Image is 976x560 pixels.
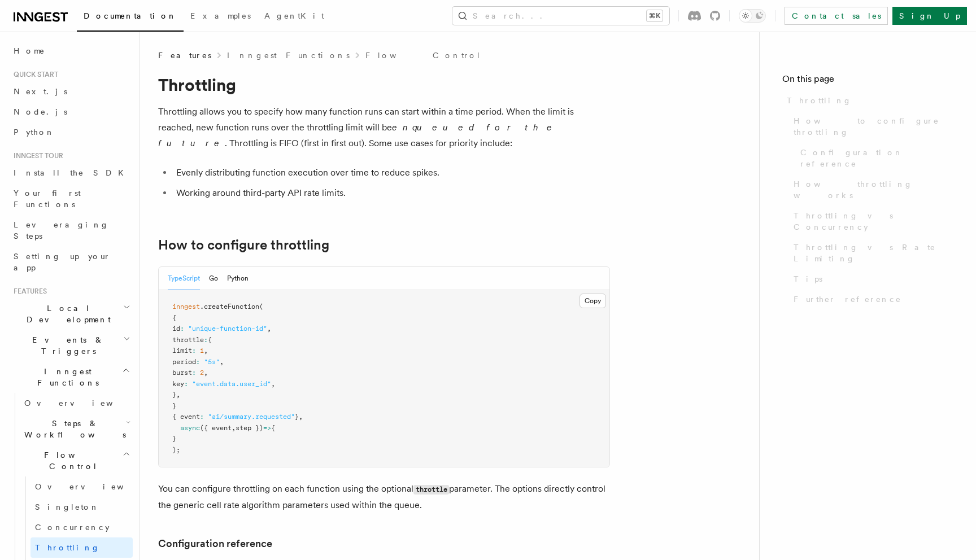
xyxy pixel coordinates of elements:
span: inngest [172,303,200,310]
a: Further reference [789,289,953,309]
a: Configuration reference [158,536,272,552]
span: Tips [794,273,822,285]
span: How to configure throttling [794,115,953,138]
span: Leveraging Steps [14,220,109,240]
a: Setting up your app [9,246,133,278]
span: Throttling [35,543,100,552]
span: Configuration reference [800,147,953,169]
button: Toggle dark mode [739,9,766,23]
span: , [204,369,208,377]
span: id [172,325,180,333]
span: , [271,380,275,388]
button: Inngest Functions [9,361,133,393]
span: , [220,358,224,366]
a: Concurrency [30,517,133,537]
span: Features [9,287,47,296]
span: Home [14,45,45,56]
span: limit [172,347,192,355]
span: "event.data.user_id" [192,380,271,388]
a: AgentKit [258,3,331,30]
span: , [204,347,208,355]
button: Local Development [9,298,133,330]
a: Contact sales [785,7,888,25]
span: "5s" [204,358,220,366]
span: Throttling vs Concurrency [794,210,953,233]
span: throttle [172,336,204,344]
span: key [172,380,184,388]
button: Copy [579,294,606,308]
button: Python [227,267,249,290]
a: Next.js [9,81,133,102]
code: throttle [413,485,449,495]
span: : [196,358,200,366]
span: Flow Control [20,449,123,472]
span: } [295,413,299,421]
span: Overview [35,482,151,491]
span: Local Development [9,303,123,325]
span: Install the SDK [14,168,130,177]
span: : [192,347,196,355]
a: How to configure throttling [789,111,953,142]
span: "ai/summary.requested" [208,413,295,421]
span: ); [172,446,180,454]
span: 1 [200,347,204,355]
span: : [200,413,204,421]
kbd: ⌘K [647,10,663,21]
span: Next.js [14,87,67,96]
span: Events & Triggers [9,334,123,357]
a: Your first Functions [9,183,133,215]
span: step }) [236,424,263,432]
a: Configuration reference [796,142,953,174]
span: : [180,325,184,333]
li: Evenly distributing function execution over time to reduce spikes. [173,165,610,181]
span: { [271,424,275,432]
h4: On this page [782,72,953,90]
span: .createFunction [200,303,259,310]
span: period [172,358,196,366]
span: Inngest tour [9,151,63,160]
span: Further reference [794,294,901,305]
a: Overview [20,393,133,413]
button: TypeScript [168,267,200,290]
span: "unique-function-id" [188,325,267,333]
a: How to configure throttling [158,237,329,253]
span: { [172,314,176,322]
a: Throttling vs Rate Limiting [789,237,953,269]
span: burst [172,369,192,377]
a: Documentation [77,3,184,32]
a: Throttling vs Concurrency [789,205,953,237]
p: You can configure throttling on each function using the optional parameter. The options directly ... [158,481,610,513]
a: Throttling [30,537,133,558]
span: async [180,424,200,432]
a: How throttling works [789,174,953,205]
a: Flow Control [365,50,481,61]
span: Setting up your app [14,252,111,272]
span: { [208,336,212,344]
span: { event [172,413,200,421]
span: ( [259,303,263,310]
a: Tips [789,269,953,289]
span: Singleton [35,502,99,511]
p: Throttling allows you to specify how many function runs can start within a time period. When the ... [158,104,610,151]
span: , [232,424,236,432]
button: Flow Control [20,445,133,476]
h1: Throttling [158,75,610,95]
a: Node.js [9,102,133,122]
span: Python [14,128,55,137]
span: Your first Functions [14,189,81,209]
a: Singleton [30,497,133,517]
span: Throttling [787,95,852,106]
span: Throttling vs Rate Limiting [794,242,953,264]
button: Search...⌘K [452,7,669,25]
span: Node.js [14,107,67,116]
a: Inngest Functions [227,50,350,61]
li: Working around third-party API rate limits. [173,185,610,201]
span: Steps & Workflows [20,418,126,440]
span: : [184,380,188,388]
span: 2 [200,369,204,377]
button: Events & Triggers [9,330,133,361]
button: Steps & Workflows [20,413,133,445]
a: Sign Up [892,7,967,25]
span: => [263,424,271,432]
a: Install the SDK [9,163,133,183]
